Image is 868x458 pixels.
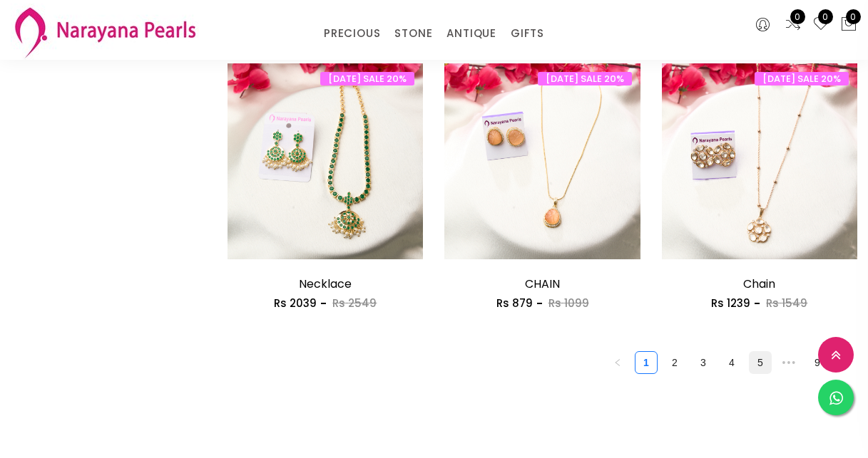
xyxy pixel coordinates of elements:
[818,9,833,24] span: 0
[635,351,658,374] li: 1
[299,276,352,292] a: Necklace
[394,23,432,44] a: STONE
[538,72,632,85] span: [DATE] SALE 20%
[834,351,857,374] li: Next Page
[692,351,715,374] li: 3
[606,351,629,374] li: Previous Page
[511,23,544,44] a: GIFTS
[613,358,622,367] span: left
[721,352,742,373] a: 4
[693,352,714,373] a: 3
[743,276,775,292] a: Chain
[755,72,849,85] span: [DATE] SALE 20%
[806,351,829,374] li: 9
[846,9,861,24] span: 0
[766,296,807,311] span: Rs 1549
[720,351,743,374] li: 4
[496,296,533,311] span: Rs 879
[332,296,377,311] span: Rs 2549
[606,351,629,374] button: left
[274,296,317,311] span: Rs 2039
[840,16,857,34] button: 0
[320,72,414,85] span: [DATE] SALE 20%
[711,296,750,311] span: Rs 1239
[446,23,496,44] a: ANTIQUE
[834,351,857,374] button: right
[777,351,800,374] li: Next 5 Pages
[324,23,380,44] a: PRECIOUS
[663,351,686,374] li: 2
[750,352,771,373] a: 5
[807,352,828,373] a: 9
[812,16,829,34] a: 0
[785,16,802,34] a: 0
[664,352,685,373] a: 2
[749,351,772,374] li: 5
[777,351,800,374] span: •••
[548,296,589,311] span: Rs 1099
[790,9,805,24] span: 0
[525,276,560,292] a: CHAIN
[635,352,657,373] a: 1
